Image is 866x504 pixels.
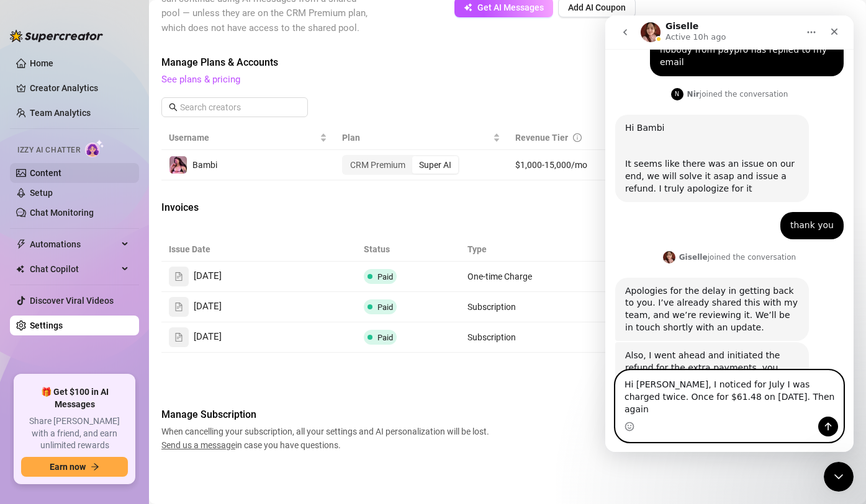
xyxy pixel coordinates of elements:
[169,131,317,144] span: Username
[590,237,698,262] th: Breakdown
[161,407,493,422] span: Manage Subscription
[91,462,99,471] span: arrow-right
[169,103,178,112] span: search
[161,200,370,215] span: Invoices
[30,78,129,98] a: Creator Analytics
[161,425,493,452] span: When cancelling your subscription, all your settings and AI personalization will be lost. in case...
[85,139,104,157] img: AI Chatter
[467,272,532,281] span: One-time Charge
[377,333,393,342] span: Paid
[21,386,128,410] span: 🎁 Get $100 in AI Messages
[21,457,128,477] button: Earn nowarrow-right
[30,234,118,254] span: Automations
[174,272,183,281] span: file-text
[412,156,458,174] div: Super AI
[10,30,103,42] img: logo-BBDzfeDw.svg
[161,440,235,450] span: Send us a message
[377,272,393,281] span: Paid
[16,265,24,273] img: Chat Copilot
[30,259,118,279] span: Chat Copilot
[161,55,686,70] span: Manage Plans & Accounts
[161,237,356,262] th: Issue Date
[573,133,582,142] span: info-circle
[180,100,291,114] input: Search creators
[30,108,91,118] a: Team Analytics
[194,269,222,284] span: [DATE]
[169,156,187,174] img: Bambi
[335,126,508,150] th: Plan
[174,303,183,311] span: file-text
[194,299,222,314] span: [DATE]
[192,160,217,170] span: Bambi
[824,462,854,492] iframe: Intercom live chat
[21,415,128,452] span: Share [PERSON_NAME] with a friend, and earn unlimited rewards
[343,156,412,174] div: CRM Premium
[568,2,626,12] span: Add AI Coupon
[16,239,26,249] span: thunderbolt
[50,462,86,472] span: Earn now
[30,168,61,178] a: Content
[515,133,568,143] span: Revenue Tier
[30,58,53,68] a: Home
[605,15,854,452] iframe: Intercom live chat
[161,126,335,150] th: Username
[194,330,222,345] span: [DATE]
[477,2,544,12] span: Get AI Messages
[342,131,490,144] span: Plan
[30,188,53,198] a: Setup
[508,150,611,180] td: $1,000-15,000/mo
[356,237,460,262] th: Status
[30,208,94,218] a: Chat Monitoring
[30,321,63,330] a: Settings
[377,303,393,312] span: Paid
[460,237,590,262] th: Type
[17,144,80,156] span: Izzy AI Chatter
[161,74,240,85] a: See plans & pricing
[174,333,183,342] span: file-text
[467,332,516,342] span: Subscription
[30,296,114,306] a: Discover Viral Videos
[342,155,459,175] div: segmented control
[467,302,516,312] span: Subscription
